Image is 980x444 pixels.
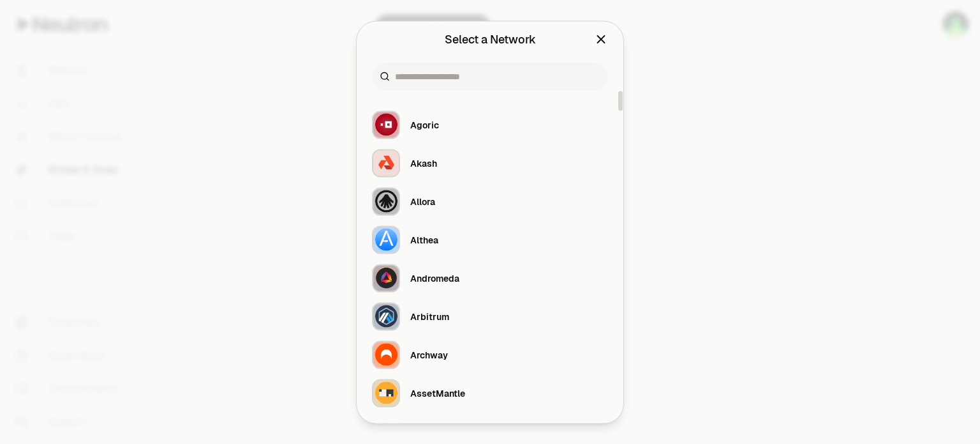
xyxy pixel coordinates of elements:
[364,374,616,412] button: AssetMantle LogoAssetMantle LogoAssetMantle
[364,182,616,220] button: Allora LogoAllora LogoAllora
[364,297,616,335] button: Arbitrum LogoArbitrum LogoArbitrum
[410,387,465,399] div: AssetMantle
[364,335,616,374] button: Archway LogoArchway LogoArchway
[410,195,435,208] div: Allora
[375,114,397,136] img: Agoric Logo
[410,310,449,323] div: Arbitrum
[375,344,397,366] img: Archway Logo
[410,233,438,246] div: Althea
[410,157,437,169] div: Akash
[410,118,439,131] div: Agoric
[364,105,616,144] button: Agoric LogoAgoric LogoAgoric
[364,144,616,182] button: Akash LogoAkash LogoAkash
[375,152,397,174] img: Akash Logo
[375,229,397,251] img: Althea Logo
[364,259,616,297] button: Andromeda LogoAndromeda LogoAndromeda
[594,30,608,48] button: Close
[445,30,536,48] div: Select a Network
[364,220,616,259] button: Althea LogoAlthea LogoAlthea
[375,382,397,404] img: AssetMantle Logo
[410,348,448,361] div: Archway
[375,267,397,289] img: Andromeda Logo
[410,272,459,284] div: Andromeda
[375,420,397,443] img: Aura Network Logo
[375,190,397,213] img: Allora Logo
[375,305,397,328] img: Arbitrum Logo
